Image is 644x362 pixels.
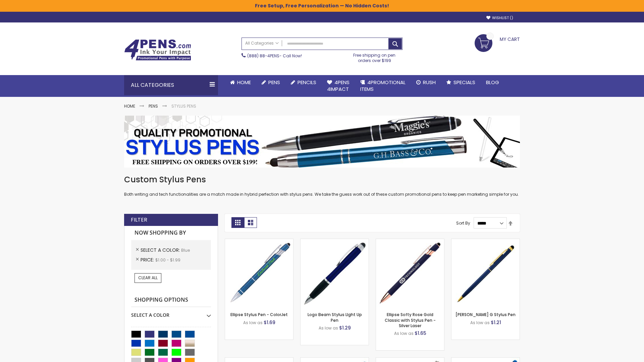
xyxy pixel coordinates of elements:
[181,247,190,253] span: Blue
[308,312,362,323] a: Logo Beam Stylus LIght Up Pen
[327,79,350,93] span: 4Pens 4impact
[131,216,147,224] strong: Filter
[124,103,135,109] a: Home
[247,53,279,59] a: (888) 88-4PENS
[225,239,293,244] a: Ellipse Stylus Pen - ColorJet-Blue
[346,50,403,63] div: Free shipping on pen orders over $199
[319,325,338,331] span: As low as
[376,239,444,244] a: Ellipse Softy Rose Gold Classic with Stylus Pen - Silver Laser-Blue
[141,247,181,253] span: Select A Color
[149,103,158,109] a: Pens
[237,79,251,86] span: Home
[141,256,155,263] span: Price
[135,273,161,283] a: Clear All
[491,319,501,326] span: $1.21
[285,75,322,90] a: Pencils
[451,239,520,244] a: Meryl G Stylus Pen-Blue
[355,75,411,97] a: 4PROMOTIONALITEMS
[131,226,211,240] strong: Now Shopping by
[131,293,211,307] strong: Shopping Options
[243,320,263,325] span: As low as
[242,38,282,49] a: All Categories
[124,116,520,168] img: Stylus Pens
[264,319,275,326] span: $1.69
[256,75,285,90] a: Pens
[301,239,369,307] img: Logo Beam Stylus LIght Up Pen-Blue
[453,79,475,86] span: Specials
[411,75,441,90] a: Rush
[245,41,279,46] span: All Categories
[451,239,520,307] img: Meryl G Stylus Pen-Blue
[339,324,351,331] span: $1.29
[171,103,196,109] strong: Stylus Pens
[481,75,504,90] a: Blog
[247,53,302,59] span: - Call Now!
[376,239,444,307] img: Ellipse Softy Rose Gold Classic with Stylus Pen - Silver Laser-Blue
[415,330,426,337] span: $1.65
[301,239,369,244] a: Logo Beam Stylus LIght Up Pen-Blue
[394,330,414,336] span: As low as
[470,320,490,325] span: As low as
[124,174,520,185] h1: Custom Stylus Pens
[486,79,499,86] span: Blog
[124,39,191,61] img: 4Pens Custom Pens and Promotional Products
[486,15,513,20] a: Wishlist
[455,312,516,317] a: [PERSON_NAME] G Stylus Pen
[231,217,244,228] strong: Grid
[225,75,256,90] a: Home
[225,239,293,307] img: Ellipse Stylus Pen - ColorJet-Blue
[441,75,481,90] a: Specials
[268,79,280,86] span: Pens
[131,307,211,318] div: Select A Color
[230,312,288,317] a: Ellipse Stylus Pen - ColorJet
[124,174,520,197] div: Both writing and tech functionalities are a match made in hybrid perfection with stylus pens. We ...
[298,79,316,86] span: Pencils
[360,79,406,93] span: 4PROMOTIONAL ITEMS
[456,220,470,226] label: Sort By
[385,312,436,328] a: Ellipse Softy Rose Gold Classic with Stylus Pen - Silver Laser
[322,75,355,97] a: 4Pens4impact
[423,79,436,86] span: Rush
[124,75,218,95] div: All Categories
[138,275,158,281] span: Clear All
[155,257,180,263] span: $1.00 - $1.99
